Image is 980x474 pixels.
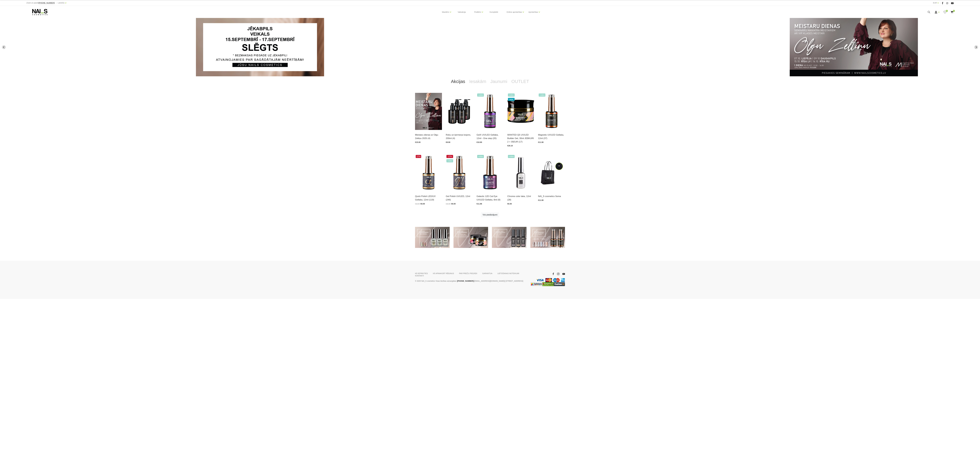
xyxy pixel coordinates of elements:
[953,10,955,12] span: 0
[507,7,522,17] a: Online apmācības
[451,203,456,205] span: €8.00
[446,203,451,205] span: €10.90
[420,203,425,205] span: €8.00
[415,203,420,205] span: €10.90
[974,45,978,49] button: Next slide
[508,98,515,101] span: wow
[442,7,449,17] a: Manikīrs
[538,195,565,198] a: NAI_S cosmetics Soma
[446,195,473,201] a: Gel Polish UV/LED, 12ml (246)
[446,154,473,191] img: Ilgnoturīga, intensīvi pigmentēta gellaka. Viegli klājas, lieliski žūst, nesaraujas, neatkāpjas n...
[457,279,474,283] a: [PHONE_NUMBER]
[940,1,941,4] span: |
[449,76,467,87] a: Akcijas
[415,154,442,191] img: Ātri, ērti un vienkārši!Intensīvi pigmentēta gellaka, kas perfekti klājas arī vienā slānī, tādā v...
[538,199,544,201] span: €11.90
[26,1,55,4] div: Zvani un pasūti
[950,11,954,14] a: 0
[477,154,503,191] img: Daudzdimensionāla magnētiskā gellaka, kas satur smalkas, atstarojošas hroma daļiņas. Ar īpaša mag...
[415,279,527,283] p: © 2025 NAI_S cosmetics Visas tiesības aizsargātas | | | [STREET_ADDRESS]
[507,203,512,205] span: €6.50
[416,155,421,158] span: -27%
[507,154,534,191] img: Paredzēta hromēta jeb spoguļspīduma efekta veidošanai uz pilnas naga plātnes vai atsevišķiem diza...
[507,145,513,147] span: €26.10
[415,93,442,130] img: ✨ Meistaru dienas ar Olgu Zeltiņu 2025 ✨🍂 RUDENS / Seminārs manikīra meistariem 🍂📍 Liepāja – 7. o...
[446,141,450,143] span: €8.90
[481,212,499,217] a: Visi piedāvājumi
[446,159,453,162] span: +Video
[415,272,428,275] a: KĀ IEPIRKTIES
[196,18,784,76] li: 1 of 14
[446,155,453,158] span: -27%
[446,93,473,130] img: BAROJOŠS roku un ķermeņa LOSJONSBALI COCONUT barojošs roku un ķermeņa losjons paredzēts jebkura t...
[477,155,484,158] span: +Video
[415,195,442,201] a: Quick Polish LED/UV Gellaka, 12ml (119)
[477,133,503,140] a: GelX UV/LED Gellaka, 12ml - One step (20)
[508,93,515,97] span: +Video
[554,282,565,286] a: https://www.gudriem.lv/veikali/lv
[538,154,565,191] img: Ērta, eleganta, izturīga soma ar NAI_S cosmetics logo.Izmērs: 38 x 46 x 14 cm...
[497,272,519,275] a: LIETOŠANAS NOTEIKUMI
[507,93,534,130] img: Gels WANTED NAILS cosmetics tehniķu komanda ir radījusi gelu, kas ilgi jau ir katra meistara mekl...
[456,6,468,18] a: Vaksācija
[488,76,509,87] a: Jaunumi
[474,7,481,17] a: Pedikīrs
[474,279,504,283] a: [EMAIL_ADDRESS][DOMAIN_NAME]
[943,11,947,14] a: 0
[538,93,565,130] img: Ilgnoturīga gellaka, kas sastāv no metāla mikrodaļiņām, kuras īpaša magnēta ietekmē var pārvērst ...
[509,76,531,87] a: OUTLET
[446,133,473,140] a: Roku un ķermeņa losjons, 200ml (4)
[507,133,534,144] a: WANTED Q5 UV/LED Builder Gel, 30ml JEBKURI 2 = 35EUR (17)
[58,1,64,4] a: Latviešu
[39,2,55,4] a: [PHONE_NUMBER]
[539,93,545,97] span: +Video
[488,6,500,18] a: Komplekti
[542,282,554,286] img: Lielākais Latvijas interneta veikalu preču meklētājs
[528,7,538,17] a: Apmācības
[508,155,515,158] span: +Video
[415,133,442,140] a: Meistaru dienas ar Olgu Zeltiņu 2025 (4)
[433,272,454,275] a: KĀ APMAKSĀT RĒĶINUS
[477,141,482,143] span: €10.90
[415,275,424,277] a: KONTAKTI
[477,195,503,201] a: Galactic 12D Cat Eye UV/LED Gellaka, 8ml (8)
[467,76,488,87] a: Iesakām
[477,93,503,130] img: Trīs vienā - bāze, tonis, tops (trausliem nagiem vēlams papildus lietot bāzi). Ilgnoturīga un int...
[508,102,515,105] span: top
[507,195,534,201] a: Chrome color laka, 12ml (28)
[2,45,6,49] button: Go to last slide
[477,93,484,97] span: +Video
[415,141,421,143] span: €15.00
[538,133,565,140] a: Magnetic UV/LED Gellaka, 12ml (37)
[554,282,565,286] img: www.gudriem.lv/veikali/lv
[459,272,477,275] a: PAR PREČU PIEGĀDI
[482,272,492,275] a: GARANTIJA
[946,10,948,12] span: 0
[538,141,544,143] span: €11.90
[530,282,542,286] img: Labākā cena interneta veikalos - Samsung, Cena, iPhone, Mobilie telefoni
[477,203,482,205] span: €11.86
[933,1,937,4] a: EUR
